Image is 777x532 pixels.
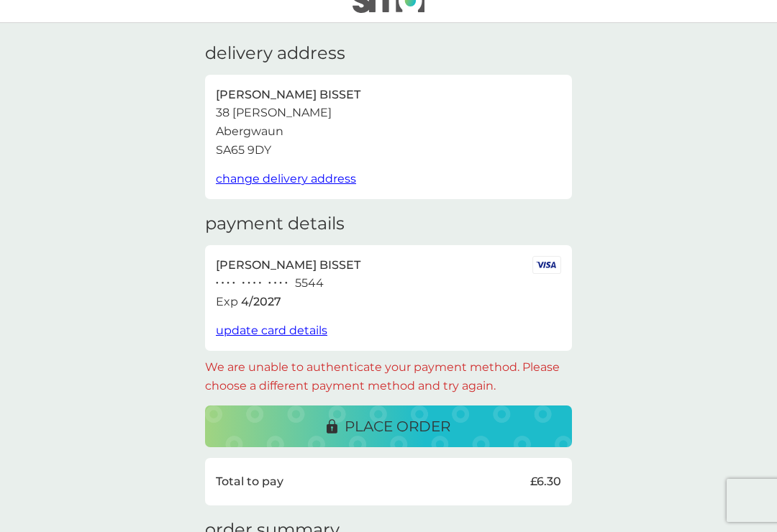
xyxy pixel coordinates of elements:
[279,280,282,287] p: ●
[216,280,219,287] p: ●
[216,293,238,311] p: Exp
[227,280,230,287] p: ●
[216,172,356,185] span: change delivery address
[247,280,250,287] p: ●
[205,405,572,447] button: place order
[205,214,345,234] h3: payment details
[295,274,324,293] p: 5544
[241,293,281,311] p: 4 / 2027
[345,415,450,438] p: place order
[216,104,332,122] p: 38 [PERSON_NAME]
[253,280,256,287] p: ●
[222,280,224,287] p: ●
[216,472,283,491] p: Total to pay
[258,280,261,287] p: ●
[216,141,271,160] p: SA65 9DY
[205,358,572,395] p: We are unable to authenticate your payment method. Please choose a different payment method and t...
[285,280,288,287] p: ●
[216,86,360,104] p: [PERSON_NAME] BISSET
[216,321,327,340] button: update card details
[205,43,345,64] h3: delivery address
[216,256,360,275] p: [PERSON_NAME] BISSET
[216,170,356,188] button: change delivery address
[216,324,327,337] span: update card details
[242,280,245,287] p: ●
[530,472,561,491] p: £6.30
[268,280,271,287] p: ●
[274,280,277,287] p: ●
[216,122,283,141] p: Abergwaun
[232,280,235,287] p: ●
